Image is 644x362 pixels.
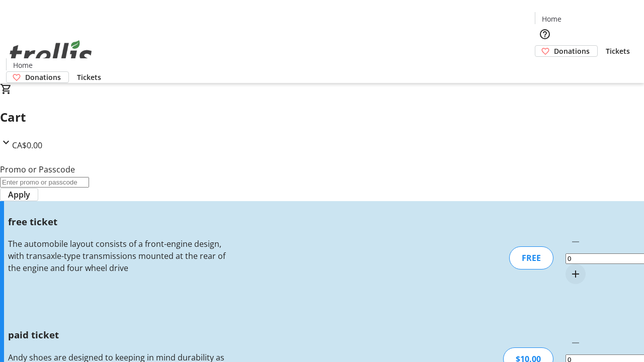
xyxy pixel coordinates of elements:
[77,72,101,82] span: Tickets
[535,24,555,44] button: Help
[6,29,96,79] img: Orient E2E Organization DZeOS9eTtn's Logo
[8,328,228,342] h3: paid ticket
[8,215,228,229] h3: free ticket
[606,46,630,56] span: Tickets
[8,238,228,274] div: The automobile layout consists of a front-engine design, with transaxle-type transmissions mounte...
[509,246,553,269] div: FREE
[535,14,568,24] a: Home
[7,60,39,70] a: Home
[535,45,598,57] a: Donations
[13,60,33,70] span: Home
[6,71,69,83] a: Donations
[12,140,42,151] span: CA$0.00
[598,46,638,56] a: Tickets
[69,72,109,82] a: Tickets
[566,264,586,284] button: Increment by one
[8,189,30,201] span: Apply
[25,72,61,82] span: Donations
[542,14,561,24] span: Home
[554,46,590,56] span: Donations
[535,57,555,77] button: Cart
